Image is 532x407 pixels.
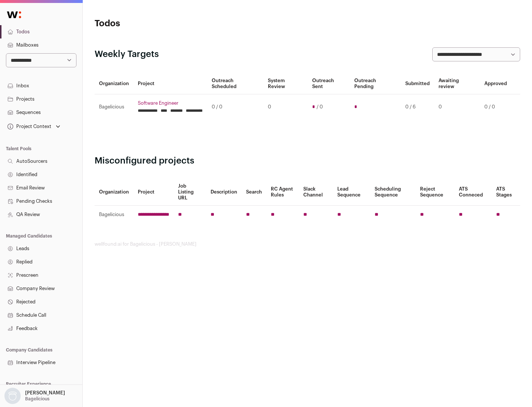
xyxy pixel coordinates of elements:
[401,73,434,94] th: Submitted
[95,18,236,30] h1: Todos
[263,73,307,94] th: System Review
[95,155,520,167] h2: Misconfigured projects
[480,94,511,120] td: 0 / 0
[434,94,480,120] td: 0
[308,73,350,94] th: Outreach Sent
[434,73,480,94] th: Awaiting review
[492,179,520,206] th: ATS Stages
[95,48,159,60] h2: Weekly Targets
[370,179,416,206] th: Scheduling Sequence
[6,124,51,129] div: Project Context
[299,179,333,206] th: Slack Channel
[454,179,491,206] th: ATS Conneced
[3,388,66,404] button: Open dropdown
[4,388,21,404] img: nopic.png
[138,100,203,106] a: Software Engineer
[480,73,511,94] th: Approved
[6,121,62,132] button: Open dropdown
[133,179,174,206] th: Project
[95,241,520,247] footer: wellfound:ai for Bagelicious - [PERSON_NAME]
[207,73,263,94] th: Outreach Scheduled
[95,206,133,224] td: Bagelicious
[317,104,323,110] span: / 0
[416,179,455,206] th: Reject Sequence
[263,94,307,120] td: 0
[133,73,207,94] th: Project
[401,94,434,120] td: 0 / 6
[95,73,133,94] th: Organization
[25,396,50,402] p: Bagelicious
[95,94,133,120] td: Bagelicious
[350,73,400,94] th: Outreach Pending
[242,179,266,206] th: Search
[266,179,299,206] th: RC Agent Rules
[333,179,370,206] th: Lead Sequence
[207,94,263,120] td: 0 / 0
[3,7,25,22] img: Wellfound
[174,179,206,206] th: Job Listing URL
[25,390,65,396] p: [PERSON_NAME]
[95,179,133,206] th: Organization
[206,179,242,206] th: Description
